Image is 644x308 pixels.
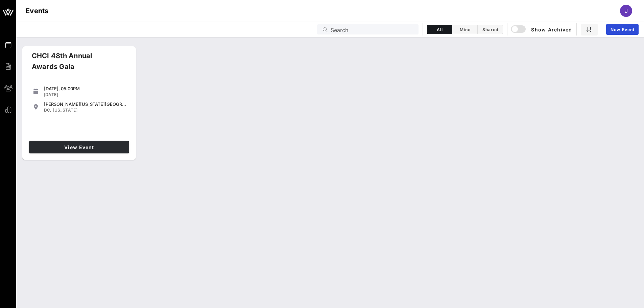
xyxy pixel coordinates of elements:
div: CHCI 48th Annual Awards Gala [26,50,122,77]
div: [DATE], 05:00PM [44,86,126,91]
h1: Events [26,5,49,16]
div: [PERSON_NAME][US_STATE][GEOGRAPHIC_DATA] [44,101,126,107]
span: View Event [32,144,126,150]
span: Shared [482,27,499,32]
span: All [431,27,448,32]
a: View Event [29,141,129,153]
button: Show Archived [511,23,572,35]
span: DC, [44,108,52,113]
span: Mine [456,27,473,32]
button: All [427,25,452,34]
a: New Event [606,24,639,35]
button: Shared [478,25,503,34]
span: [US_STATE] [53,108,77,113]
span: J [625,7,628,14]
button: Mine [452,25,478,34]
div: [DATE] [44,92,126,97]
span: New Event [610,27,635,32]
span: Show Archived [512,25,572,33]
div: J [620,5,632,17]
